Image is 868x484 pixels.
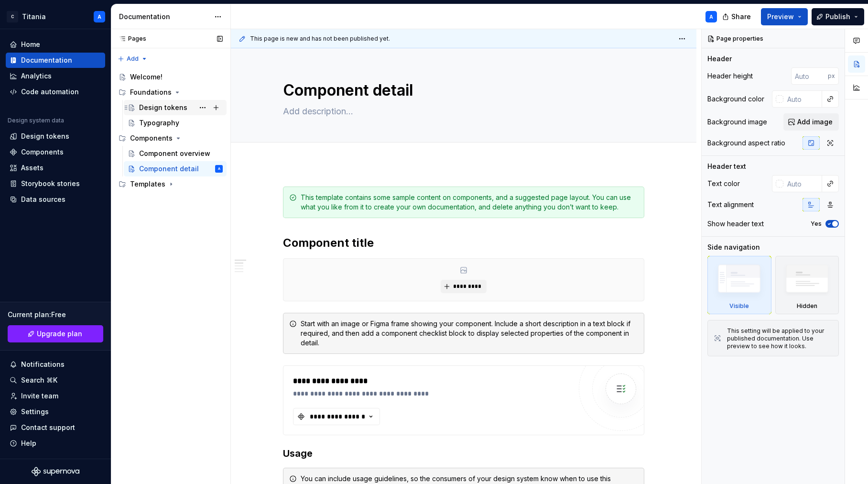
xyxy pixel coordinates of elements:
[6,373,105,388] button: Search ⌘K
[115,176,227,192] div: Templates
[115,69,227,192] div: Page tree
[21,407,49,417] div: Settings
[707,219,764,229] div: Show header text
[783,113,839,131] button: Add image
[21,71,52,81] div: Analytics
[729,302,749,310] div: Visible
[761,8,808,25] button: Preview
[731,12,751,22] span: Share
[124,146,227,161] a: Component overview
[115,131,227,146] div: Components
[21,360,65,369] div: Notifications
[127,55,139,63] span: Add
[283,235,644,251] h2: Component title
[21,179,80,188] div: Storybook stories
[6,388,105,404] a: Invite team
[6,357,105,372] button: Notifications
[21,439,36,448] div: Help
[301,193,638,212] div: This template contains some sample content on components, and a suggested page layout. You can us...
[218,164,220,174] div: A
[2,6,109,27] button: CTitaniaA
[775,256,839,314] div: Hidden
[115,52,151,66] button: Add
[281,79,642,102] textarea: Component detail
[115,69,227,85] a: Welcome!
[250,35,390,43] span: This page is new and has not been published yet.
[707,138,785,148] div: Background aspect ratio
[717,8,757,25] button: Share
[707,200,754,209] div: Text alignment
[130,72,163,82] div: Welcome!
[115,85,227,100] div: Foundations
[727,327,833,350] div: This setting will be applied to your published documentation. Use preview to see how it looks.
[139,149,210,158] div: Component overview
[21,375,57,385] div: Search ⌘K
[6,176,105,191] a: Storybook stories
[115,35,146,43] div: Pages
[124,100,227,115] a: Design tokens
[139,103,187,112] div: Design tokens
[8,117,64,124] div: Design system data
[6,420,105,435] button: Contact support
[22,12,46,22] div: Titania
[707,256,771,314] div: Visible
[767,12,794,22] span: Preview
[139,118,179,128] div: Typography
[797,117,833,127] span: Add image
[37,329,82,339] span: Upgrade plan
[21,163,43,173] div: Assets
[783,175,822,192] input: Auto
[709,13,713,21] div: A
[119,12,209,22] div: Documentation
[6,37,105,52] a: Home
[6,160,105,176] a: Assets
[301,319,638,348] div: Start with an image or Figma frame showing your component. Include a short description in a text ...
[124,115,227,131] a: Typography
[825,12,850,22] span: Publish
[8,325,103,342] button: Upgrade plan
[21,87,79,97] div: Code automation
[32,467,79,476] svg: Supernova Logo
[8,310,103,319] div: Current plan : Free
[130,179,165,189] div: Templates
[707,179,740,188] div: Text color
[124,161,227,176] a: Component detailA
[707,54,732,64] div: Header
[6,436,105,451] button: Help
[21,423,75,432] div: Contact support
[828,72,835,80] p: px
[791,67,828,85] input: Auto
[707,117,767,127] div: Background image
[98,13,101,21] div: A
[283,447,644,460] h3: Usage
[7,11,18,22] div: C
[21,40,40,49] div: Home
[21,55,72,65] div: Documentation
[797,302,817,310] div: Hidden
[6,192,105,207] a: Data sources
[21,132,69,141] div: Design tokens
[6,404,105,419] a: Settings
[6,129,105,144] a: Design tokens
[6,53,105,68] a: Documentation
[21,147,64,157] div: Components
[6,68,105,84] a: Analytics
[6,144,105,160] a: Components
[707,71,753,81] div: Header height
[21,195,65,204] div: Data sources
[130,88,172,97] div: Foundations
[6,84,105,99] a: Code automation
[707,242,760,252] div: Side navigation
[811,220,822,228] label: Yes
[139,164,199,174] div: Component detail
[783,90,822,108] input: Auto
[707,162,746,171] div: Header text
[130,133,173,143] div: Components
[707,94,764,104] div: Background color
[812,8,864,25] button: Publish
[21,391,58,401] div: Invite team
